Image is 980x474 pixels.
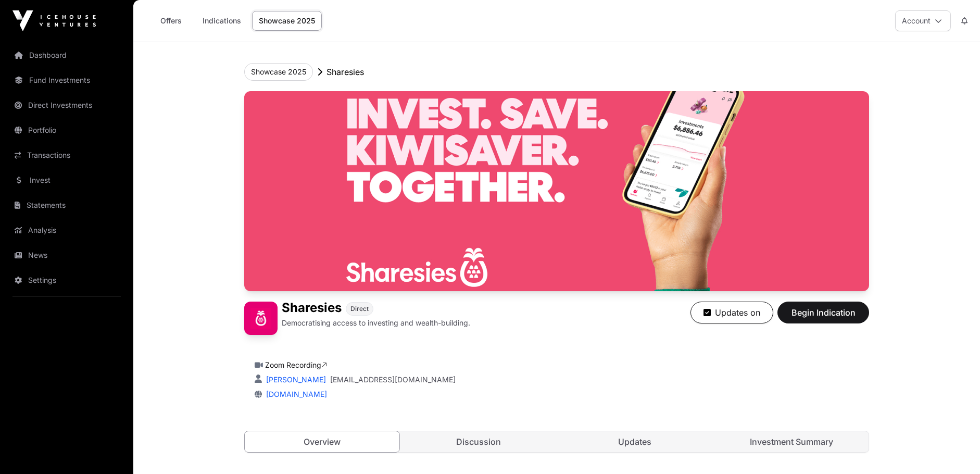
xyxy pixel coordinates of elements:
span: Begin Indication [790,306,856,319]
a: News [8,244,125,267]
button: Updates on [690,302,773,323]
a: Portfolio [8,119,125,142]
a: Investment Summary [714,431,869,452]
img: Sharesies [244,91,869,291]
img: Sharesies [244,302,278,335]
p: Sharesies [326,66,364,78]
a: Statements [8,194,125,217]
nav: Tabs [245,431,869,452]
a: Offers [150,11,192,31]
a: Fund Investments [8,69,125,92]
a: [PERSON_NAME] [264,375,326,384]
a: [DOMAIN_NAME] [262,390,327,398]
a: Updates [558,431,712,452]
button: Account [895,10,951,31]
button: Showcase 2025 [244,63,313,81]
a: Showcase 2025 [252,11,322,31]
a: Indications [196,11,248,31]
span: Direct [350,305,369,313]
a: Invest [8,169,125,192]
p: Democratising access to investing and wealth-building. [282,318,470,328]
a: Discussion [401,431,556,452]
img: Icehouse Ventures Logo [12,10,96,31]
a: Direct Investments [8,94,125,117]
a: Zoom Recording [265,360,327,369]
button: Begin Indication [777,302,869,323]
a: Overview [244,431,400,453]
a: Begin Indication [777,312,869,322]
h1: Sharesies [282,302,342,316]
a: Analysis [8,219,125,242]
a: Settings [8,269,125,292]
a: Transactions [8,144,125,167]
a: Dashboard [8,44,125,67]
a: [EMAIL_ADDRESS][DOMAIN_NAME] [330,375,456,385]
